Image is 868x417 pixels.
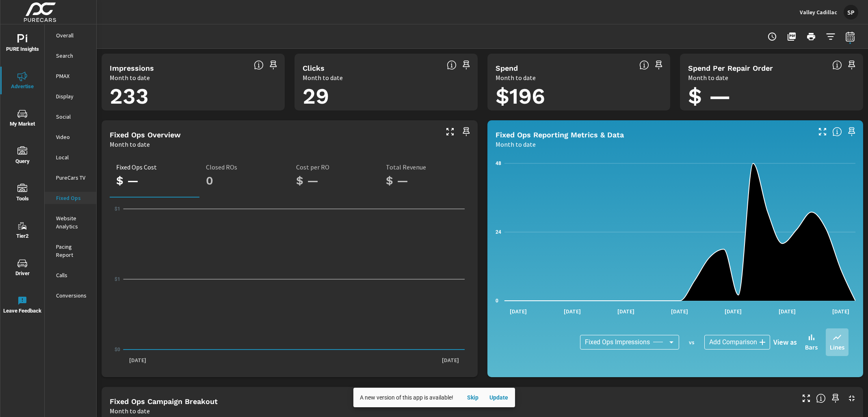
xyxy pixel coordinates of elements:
[110,64,154,72] h5: Impressions
[436,356,465,364] p: [DATE]
[496,161,501,166] text: 48
[56,214,90,230] p: Website Analytics
[267,59,280,72] span: Save this to your personalized report
[115,206,120,212] text: $1
[460,59,473,72] span: Save this to your personalized report
[460,125,473,138] span: Save this to your personalized report
[832,127,842,137] span: Understand Fixed Ops data over time and see how metrics compare to each other.
[496,130,624,139] h5: Fixed Ops Reporting Metrics & Data
[110,73,150,83] p: Month to date
[827,307,855,315] p: [DATE]
[0,24,44,324] div: nav menu
[496,73,536,83] p: Month to date
[486,391,512,404] button: Update
[639,60,649,70] span: The amount of money spent on advertising during the period.
[45,212,96,232] div: Website Analytics
[845,59,858,72] span: Save this to your personalized report
[56,31,90,39] p: Overall
[496,83,662,110] h1: $196
[496,229,501,235] text: 24
[56,194,90,202] p: Fixed Ops
[123,356,152,364] p: [DATE]
[56,133,90,141] p: Video
[3,109,42,129] span: My Market
[56,153,90,161] p: Local
[773,338,797,346] h6: View as
[580,335,679,350] div: Fixed Ops Impressions
[110,139,150,149] p: Month to date
[665,307,694,315] p: [DATE]
[45,50,96,62] div: Search
[823,28,839,45] button: Apply Filters
[45,289,96,302] div: Conversions
[45,269,96,281] div: Calls
[3,258,42,278] span: Driver
[679,339,704,346] p: vs
[45,241,96,261] div: Pacing Report
[612,307,640,315] p: [DATE]
[296,174,373,188] h3: $ —
[496,64,518,72] h5: Spend
[303,83,470,110] h1: 29
[805,342,818,352] p: Bars
[496,139,536,149] p: Month to date
[504,307,532,315] p: [DATE]
[688,83,855,110] h1: $ —
[206,163,283,171] p: Closed ROs
[803,28,819,45] button: Print Report
[447,60,457,70] span: The number of times an ad was clicked by a consumer.
[704,335,770,350] div: Add Comparison
[709,338,757,346] span: Add Comparison
[116,163,193,171] p: Fixed Ops Cost
[45,29,96,41] div: Overall
[296,163,373,171] p: Cost per RO
[45,90,96,102] div: Display
[303,73,343,83] p: Month to date
[45,70,96,82] div: PMAX
[496,298,498,304] text: 0
[830,342,844,352] p: Lines
[56,52,90,60] p: Search
[115,276,120,282] text: $1
[652,59,665,72] span: Save this to your personalized report
[56,113,90,121] p: Social
[3,221,42,241] span: Tier2
[3,34,42,54] span: PURE Insights
[45,172,96,184] div: PureCars TV
[110,406,150,416] p: Month to date
[386,174,463,188] h3: $ —
[829,392,842,405] span: Save this to your personalized report
[56,92,90,100] p: Display
[3,296,42,316] span: Leave Feedback
[303,64,325,72] h5: Clicks
[115,347,120,352] text: $0
[45,111,96,123] div: Social
[360,394,453,401] span: A new version of this app is available!
[816,125,829,138] button: Make Fullscreen
[56,271,90,279] p: Calls
[110,397,218,406] h5: Fixed Ops Campaign Breakout
[832,60,842,70] span: Average cost of Fixed Operations-oriented advertising per each Repair Order closed at the dealer ...
[56,291,90,300] p: Conversions
[45,151,96,163] div: Local
[842,28,858,45] button: Select Date Range
[688,64,773,72] h5: Spend Per Repair Order
[688,73,728,83] p: Month to date
[3,146,42,166] span: Query
[386,163,463,171] p: Total Revenue
[800,9,837,16] p: Valley Cadillac
[110,83,277,110] h1: 233
[816,393,826,403] span: This is a summary of Fixed Ops performance results by campaign. Each column can be sorted.
[845,392,858,405] button: Minimize Widget
[585,338,650,346] span: Fixed Ops Impressions
[460,391,486,404] button: Skip
[844,5,858,20] div: SP
[56,72,90,80] p: PMAX
[773,307,801,315] p: [DATE]
[116,174,193,188] h3: $ —
[444,125,457,138] button: Make Fullscreen
[800,392,813,405] button: Make Fullscreen
[784,28,800,45] button: "Export Report to PDF"
[489,394,509,401] span: Update
[558,307,587,315] p: [DATE]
